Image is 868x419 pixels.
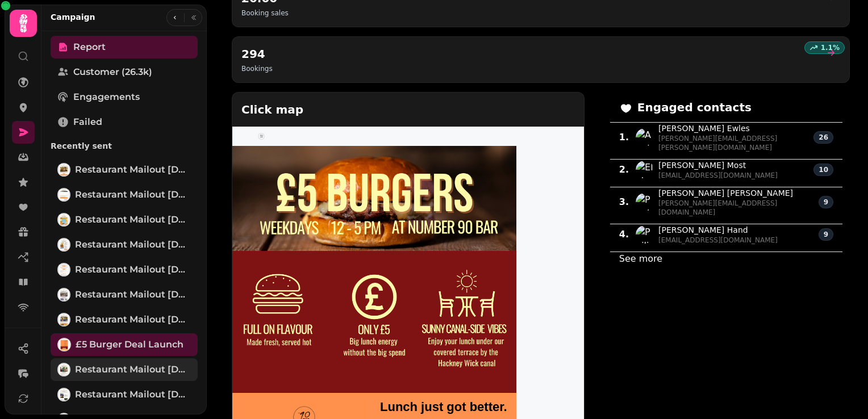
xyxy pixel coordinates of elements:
[73,115,102,129] span: Failed
[75,313,191,326] span: Restaurant Mailout [DATE]
[59,339,70,350] img: £5 Burger Deal Launch
[59,189,69,200] img: Restaurant Mailout Aug 20th
[658,187,812,199] span: [PERSON_NAME] [PERSON_NAME]
[51,233,198,256] a: Restaurant Mailout Aug 7thRestaurant Mailout [DATE]
[658,199,812,217] span: [PERSON_NAME][EMAIL_ADDRESS][DOMAIN_NAME]
[59,264,69,275] img: Restaurant Mailout July 31st
[819,46,840,60] a: goto
[75,388,191,401] span: Restaurant Mailout [DATE]
[73,65,152,79] span: Customer (26.3k)
[51,86,198,108] a: Engagements
[819,228,833,241] div: 9
[658,134,807,152] span: [PERSON_NAME][EMAIL_ADDRESS][PERSON_NAME][DOMAIN_NAME]
[619,131,629,144] span: 1 .
[75,288,191,301] span: Restaurant Mailout [DATE]
[636,161,654,179] img: Eloise Most
[75,238,191,252] span: Restaurant Mailout [DATE]
[51,258,198,281] a: Restaurant Mailout July 31stRestaurant Mailout [DATE]
[619,253,662,264] a: See more
[819,196,833,208] div: 9
[51,383,198,406] a: Restaurant Mailout June 26thRestaurant Mailout [DATE]
[59,314,69,325] img: Restaurant Mailout July 16th
[51,183,198,206] a: Restaurant Mailout Aug 20thRestaurant Mailout [DATE]
[380,400,507,414] strong: Lunch just got better.
[75,363,191,376] span: Restaurant Mailout [DATE]
[59,389,69,400] img: Restaurant Mailout June 26th
[658,123,807,134] span: [PERSON_NAME] Ewles
[51,36,198,58] a: Report
[75,213,191,227] span: Restaurant Mailout [DATE]
[658,160,778,171] span: [PERSON_NAME] Most
[813,164,833,176] div: 10
[76,338,183,351] span: £5 Burger Deal Launch
[75,263,191,276] span: Restaurant Mailout [DATE]
[73,90,140,104] span: Engagements
[813,131,833,144] div: 26
[75,163,191,177] span: Restaurant Mailout [DATE]
[636,193,654,211] img: Paul Hunt
[241,46,273,62] h2: 294
[619,99,752,115] h2: Engaged contacts
[658,236,778,245] span: [EMAIL_ADDRESS][DOMAIN_NAME]
[51,308,198,331] a: Restaurant Mailout July 16thRestaurant Mailout [DATE]
[232,93,450,127] h2: Click map
[51,111,198,133] a: Failed
[75,188,191,202] span: Restaurant Mailout [DATE]
[51,61,198,83] a: Customer (26.3k)
[636,128,654,146] img: Annie Ewles
[51,333,198,356] a: £5 Burger Deal Launch£5 Burger Deal Launch
[636,225,654,244] img: Philip Hand
[241,64,273,73] p: Bookings
[51,208,198,231] a: Restaurant Mailout Aug 13thRestaurant Mailout [DATE]
[51,358,198,381] a: Restaurant Mailout July 3rdRestaurant Mailout [DATE]
[619,163,629,177] span: 2 .
[59,364,69,375] img: Restaurant Mailout July 3rd
[658,171,778,180] span: [EMAIL_ADDRESS][DOMAIN_NAME]
[619,228,629,241] span: 4 .
[73,40,106,54] span: Report
[241,9,289,18] p: Booking sales
[51,136,198,156] p: Recently sent
[59,289,69,300] img: Restaurant Mailout July 24th
[51,11,95,23] h2: Campaign
[658,224,778,236] span: [PERSON_NAME] Hand
[619,195,629,209] span: 3 .
[59,214,69,225] img: Restaurant Mailout Aug 13th
[821,43,840,52] p: 1.1 %
[51,283,198,306] a: Restaurant Mailout July 24thRestaurant Mailout [DATE]
[59,164,69,175] img: Restaurant Mailout Aug 27th
[51,158,198,181] a: Restaurant Mailout Aug 27thRestaurant Mailout [DATE]
[59,239,69,250] img: Restaurant Mailout Aug 7th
